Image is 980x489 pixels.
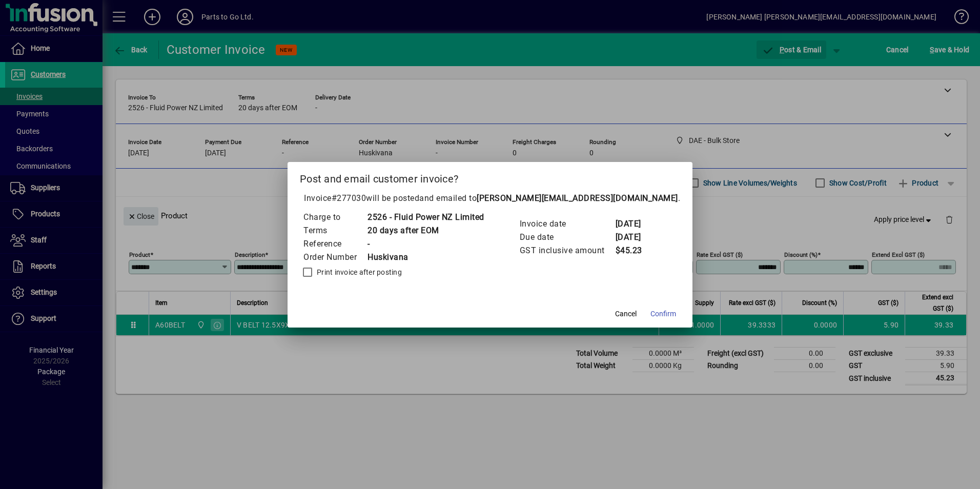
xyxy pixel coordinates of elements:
[519,231,615,244] td: Due date
[650,309,676,319] span: Confirm
[303,224,367,237] td: Terms
[519,244,615,257] td: GST inclusive amount
[303,251,367,264] td: Order Number
[367,237,484,251] td: -
[303,237,367,251] td: Reference
[367,224,484,237] td: 20 days after EOM
[477,193,678,203] b: [PERSON_NAME][EMAIL_ADDRESS][DOMAIN_NAME]
[646,305,680,323] button: Confirm
[609,305,642,323] button: Cancel
[367,211,484,224] td: 2526 - Fluid Power NZ Limited
[367,251,484,264] td: Huskivana
[615,244,656,257] td: $45.23
[615,217,656,231] td: [DATE]
[315,267,402,277] label: Print invoice after posting
[288,162,692,192] h2: Post and email customer invoice?
[615,309,637,319] span: Cancel
[615,231,656,244] td: [DATE]
[419,193,678,203] span: and emailed to
[303,211,367,224] td: Charge to
[332,193,366,203] span: #277030
[519,217,615,231] td: Invoice date
[300,192,680,205] p: Invoice will be posted .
